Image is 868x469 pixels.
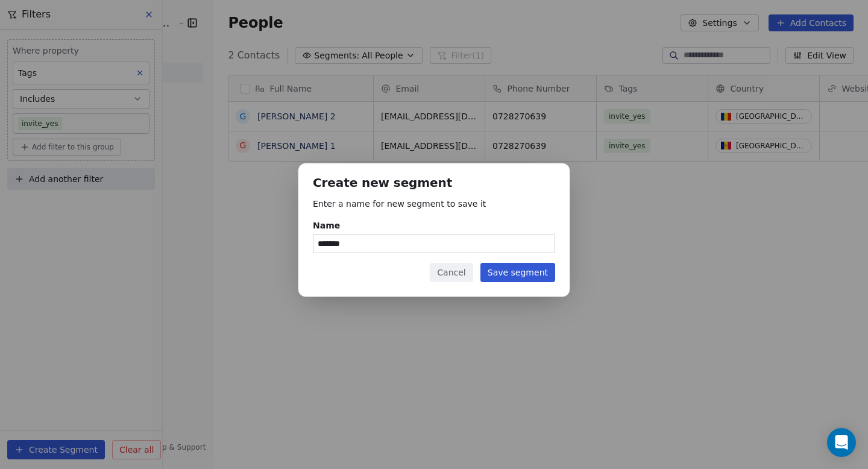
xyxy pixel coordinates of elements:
div: Name [313,219,555,231]
button: Save segment [480,263,555,282]
button: Cancel [430,263,473,282]
h1: Create new segment [313,178,555,190]
p: Enter a name for new segment to save it [313,198,555,210]
input: Name [313,234,555,253]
